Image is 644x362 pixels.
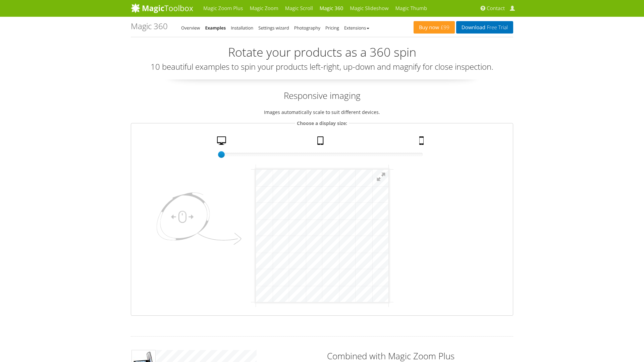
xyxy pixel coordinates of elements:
[205,25,226,31] a: Examples
[131,3,193,13] img: MagicToolbox.com - Image tools for your website
[131,62,513,71] h3: 10 beautiful examples to spin your products left-right, up-down and magnify for close inspection.
[325,25,339,31] a: Pricing
[131,108,513,116] p: Images automatically scale to suit different devices.
[439,25,449,30] span: £99
[131,46,513,59] h2: Rotate your products as a 360 spin
[487,5,505,12] span: Contact
[417,136,428,148] a: Mobile
[414,21,455,34] a: Buy now£99
[485,25,508,30] span: Free Trial
[295,119,349,127] legend: Choose a display size:
[327,350,513,362] h2: Combined with Magic Zoom Plus
[315,136,328,148] a: Tablet
[131,22,168,31] h1: Magic 360
[344,25,369,31] a: Extensions
[294,25,320,31] a: Photography
[231,25,253,31] a: Installation
[214,136,230,148] a: Desktop
[258,25,289,31] a: Settings wizard
[181,25,200,31] a: Overview
[131,89,513,102] h2: Responsive imaging
[456,21,513,34] a: DownloadFree Trial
